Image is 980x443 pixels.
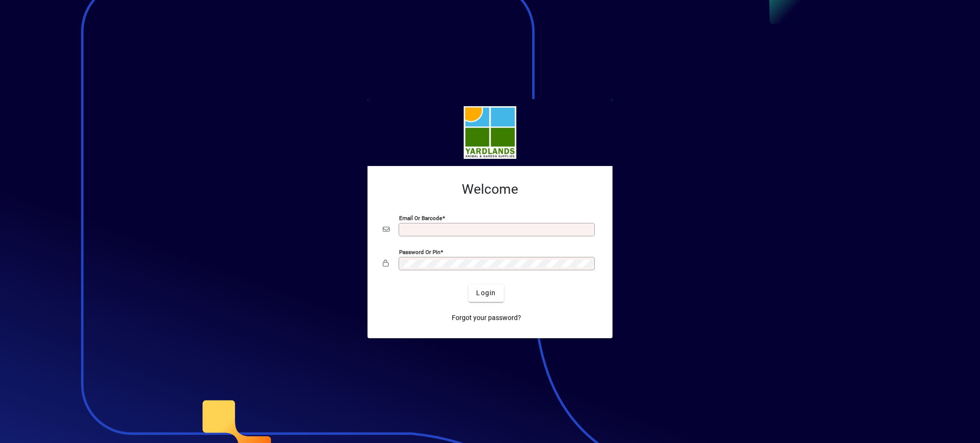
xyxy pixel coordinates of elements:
[452,313,521,323] span: Forgot your password?
[468,285,503,302] button: Login
[399,214,442,221] mat-label: Email or Barcode
[399,248,440,255] mat-label: Password or Pin
[476,288,496,298] span: Login
[383,181,597,198] h2: Welcome
[448,310,525,327] a: Forgot your password?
